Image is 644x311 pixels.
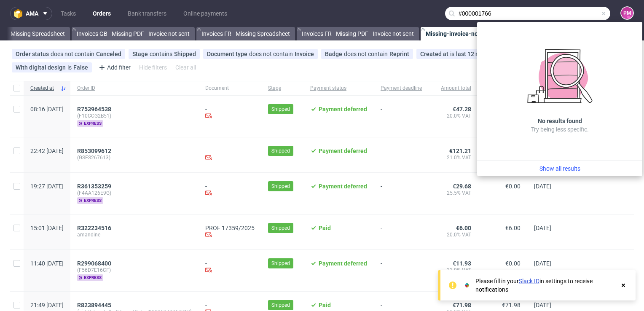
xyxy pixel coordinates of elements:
[505,260,521,267] span: €0.00
[77,147,111,154] span: R853099612
[435,85,471,92] span: Amount total
[295,51,314,57] div: Invoice
[456,225,471,231] span: €6.00
[534,260,551,267] span: [DATE]
[421,27,584,40] a: Missing-invoice-no-reprint-shipped-no-digital-design
[319,260,367,267] span: Payment deferred
[435,113,471,119] span: 20.0% VAT
[26,11,38,16] span: ama
[77,302,113,308] a: R823894445
[453,302,471,308] span: €71.98
[30,225,64,231] span: 15:01 [DATE]
[505,225,521,231] span: €6.00
[77,120,103,127] span: express
[319,183,367,190] span: Payment deferred
[325,51,344,57] span: Badge
[77,85,192,92] span: Order ID
[319,225,331,231] span: Paid
[381,260,422,281] span: -
[271,301,290,309] span: Shipped
[271,224,290,232] span: Shipped
[30,147,64,154] span: 22:42 [DATE]
[538,117,582,125] h3: No results found
[534,225,551,231] span: [DATE]
[435,231,471,238] span: 20.0% VAT
[344,51,389,57] span: does not contain
[449,147,471,154] span: €121.21
[30,302,64,308] span: 21:49 [DATE]
[77,190,192,196] span: (F4AA126E9G)
[453,106,471,113] span: €47.28
[621,7,633,19] figcaption: PM
[456,51,496,57] div: last 12 months
[14,9,26,19] img: logo
[505,183,521,190] span: €0.00
[297,27,419,40] a: Invoices FR - Missing PDF - Invoice not sent
[30,260,64,267] span: 11:40 [DATE]
[319,106,367,113] span: Payment deferred
[381,106,422,127] span: -
[95,61,132,74] div: Add filter
[389,51,409,57] div: Reprint
[381,183,422,204] span: -
[271,105,290,113] span: Shipped
[268,85,297,92] span: Stage
[10,7,52,20] button: ama
[56,7,81,20] a: Tasks
[205,106,255,121] div: -
[67,64,73,71] span: is
[77,113,192,119] span: (F10CCG2B51)
[534,183,551,190] span: [DATE]
[150,51,174,57] span: contains
[178,7,232,20] a: Online payments
[271,147,290,155] span: Shipped
[453,183,471,190] span: €29.68
[77,231,192,238] span: amandine
[77,267,192,273] span: (F56D7E16CF)
[435,190,471,196] span: 25.5% VAT
[196,27,295,40] a: Invoices FR - Missing Spreadsheet
[205,225,255,231] a: PROF 17359/2025
[519,278,539,284] a: Slack ID
[77,260,113,267] a: R299068400
[30,106,64,113] span: 08:16 [DATE]
[174,51,196,57] div: Shipped
[174,62,198,73] div: Clear all
[77,260,111,267] span: R299068400
[96,51,121,57] div: Canceled
[51,51,96,57] span: does not contain
[73,64,88,71] div: False
[88,7,116,20] a: Orders
[453,260,471,267] span: €11.93
[132,51,150,57] span: Stage
[420,51,450,57] span: Created at
[123,7,172,20] a: Bank transfers
[77,154,192,161] span: (GSES267613)
[271,260,290,267] span: Shipped
[435,267,471,273] span: 21.0% VAT
[30,183,64,190] span: 19:27 [DATE]
[463,281,471,290] img: Slack
[16,51,51,57] span: Order status
[381,225,422,239] span: -
[77,225,113,231] a: R322234516
[271,182,290,190] span: Shipped
[319,302,331,308] span: Paid
[77,225,111,231] span: R322234516
[77,302,111,308] span: R823894445
[77,183,113,190] a: R361353259
[531,125,589,134] p: Try being less specific.
[77,106,111,113] span: R753964538
[30,85,57,92] span: Created at
[249,51,295,57] span: does not contain
[534,302,551,308] span: [DATE]
[450,51,456,57] span: is
[475,277,615,294] div: Please fill in your in settings to receive notifications
[77,183,111,190] span: R361353259
[205,85,255,92] span: Document
[205,260,255,275] div: -
[480,164,639,173] a: Show all results
[77,274,103,281] span: express
[16,64,67,71] span: With digital design
[77,106,113,113] a: R753964538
